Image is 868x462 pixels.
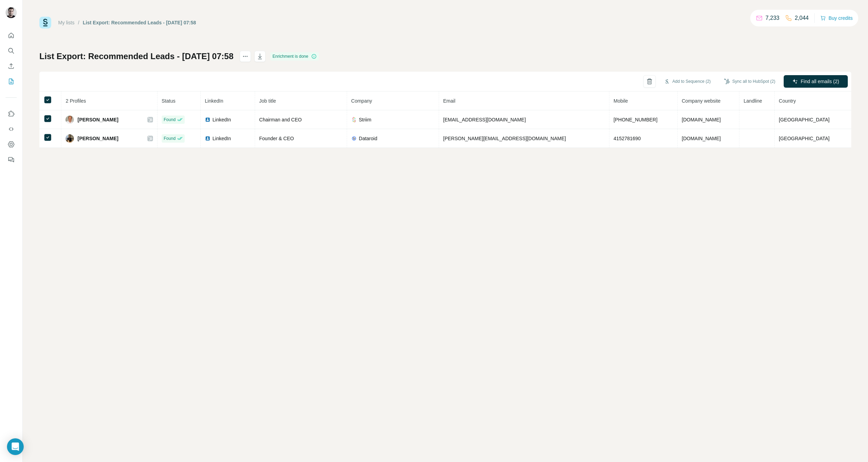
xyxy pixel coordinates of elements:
img: Avatar [66,134,74,143]
span: LinkedIn [213,135,231,142]
button: Use Surfe API [6,123,17,135]
button: Enrich CSV [6,60,17,72]
span: [DOMAIN_NAME] [682,136,721,141]
button: Quick start [6,29,17,42]
span: Job title [259,98,276,104]
span: LinkedIn [205,98,223,104]
button: actions [240,51,251,62]
span: [GEOGRAPHIC_DATA] [779,117,830,122]
span: Company [351,98,372,104]
li: / [78,19,79,26]
div: Open Intercom Messenger [7,438,24,455]
button: Feedback [6,153,17,166]
img: LinkedIn logo [205,136,210,141]
img: Surfe Logo [39,17,51,29]
span: Found [164,117,176,123]
span: Found [164,135,176,142]
button: Buy credits [820,13,853,23]
p: 2,044 [795,14,809,22]
span: [EMAIL_ADDRESS][DOMAIN_NAME] [443,117,526,122]
span: [PHONE_NUMBER] [614,117,658,122]
span: 4152781690 [614,136,641,141]
span: Dataroid [359,135,377,142]
span: Status [162,98,176,104]
p: 7,233 [766,14,779,22]
div: Enrichment is done [270,52,319,61]
button: Sync all to HubSpot (2) [719,76,780,87]
span: [PERSON_NAME] [77,116,118,123]
span: Email [443,98,455,104]
span: Country [779,98,796,104]
button: Add to Sequence (2) [659,76,716,87]
span: 2 Profiles [66,98,86,104]
button: Find all emails (2) [784,75,848,88]
span: Founder & CEO [259,136,294,141]
button: Search [6,45,17,57]
span: Find all emails (2) [801,78,839,85]
img: company-logo [351,117,357,122]
button: My lists [6,75,17,88]
span: LinkedIn [213,116,231,123]
span: Chairman and CEO [259,117,302,122]
span: Landline [744,98,762,104]
img: Avatar [66,115,74,124]
span: [PERSON_NAME] [77,135,118,142]
span: Company website [682,98,721,104]
img: Avatar [6,7,17,18]
span: [DOMAIN_NAME] [682,117,721,122]
span: [PERSON_NAME][EMAIL_ADDRESS][DOMAIN_NAME] [443,136,566,141]
img: company-logo [351,136,357,141]
button: Use Surfe on LinkedIn [6,107,17,120]
a: My lists [58,20,75,25]
h1: List Export: Recommended Leads - [DATE] 07:58 [39,51,233,62]
div: List Export: Recommended Leads - [DATE] 07:58 [83,19,196,26]
span: [GEOGRAPHIC_DATA] [779,136,830,141]
span: Mobile [614,98,628,104]
button: Dashboard [6,138,17,151]
span: Striim [359,116,371,123]
img: LinkedIn logo [205,117,210,122]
